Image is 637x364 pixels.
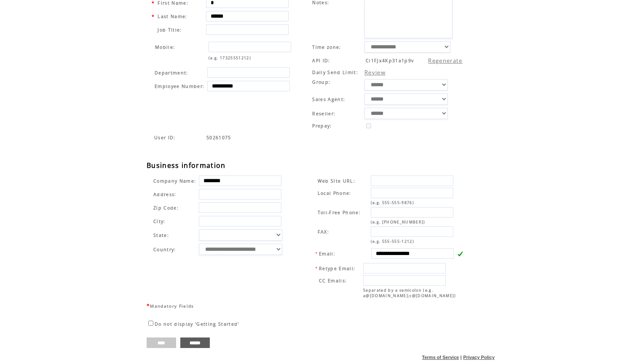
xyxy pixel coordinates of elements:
span: API ID: [312,58,330,64]
span: | [460,355,462,360]
a: Privacy Policy [463,355,495,360]
span: Reseller: [312,111,335,117]
span: Business information [147,161,226,170]
span: Sales Agent: [312,96,345,102]
span: Cl1FJx4Kp31a1p9v [366,58,414,64]
span: (e.g. [PHONE_NUMBER]) [371,219,426,225]
span: Do not display 'Getting Started' [155,321,239,327]
a: Regenerate [428,57,462,64]
span: Company Name: [153,178,196,184]
span: Last Name: [158,13,187,19]
span: Web Site URL: [318,178,355,184]
span: Daily Send Limit: [312,69,358,75]
span: Separated by a semicolon (e.g. a@[DOMAIN_NAME];c@[DOMAIN_NAME]) [363,287,456,298]
span: Toll-Free Phone: [318,210,361,215]
span: State: [153,232,196,238]
span: (e.g. 17325551212) [209,55,251,61]
span: Email: [319,251,335,257]
span: Department: [155,70,188,76]
a: Terms of Service [422,355,459,360]
span: Indicates the agent code for sign up page with sales agent or reseller tracking code [154,135,176,141]
span: Local Phone: [318,190,351,196]
span: Address: [153,191,177,197]
span: Prepay: [312,123,332,129]
span: City: [153,218,166,224]
span: Indicates the agent code for sign up page with sales agent or reseller tracking code [206,135,231,141]
span: Job Title: [158,27,182,33]
img: v.gif [457,251,463,257]
span: (e.g. 555-555-1212) [371,239,414,244]
span: Mandatory Fields [150,303,194,309]
span: Mobile: [155,44,175,50]
span: Employee Number: [155,83,204,89]
span: Retype Email: [319,266,355,271]
span: CC Emails: [319,278,347,284]
span: (e.g. 555-555-9876) [371,200,414,205]
span: Country: [153,247,176,252]
span: Time zone: [312,44,341,50]
span: FAX: [318,229,329,235]
span: Zip Code: [153,205,179,211]
a: Review [364,69,385,76]
span: Group: [312,79,330,85]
